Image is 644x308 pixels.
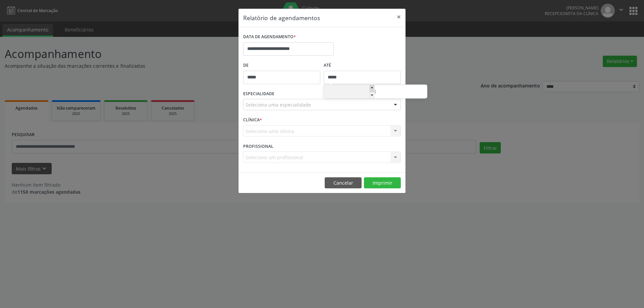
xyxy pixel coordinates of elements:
[374,85,376,98] span: :
[246,101,311,108] span: Seleciona uma especialidade
[243,60,320,71] label: De
[325,177,362,189] button: Cancelar
[243,89,274,99] label: ESPECIALIDADE
[324,60,401,71] label: ATÉ
[364,177,401,189] button: Imprimir
[243,115,262,125] label: CLÍNICA
[376,85,427,99] input: Minute
[392,9,406,25] button: Close
[243,32,296,42] label: DATA DE AGENDAMENTO
[243,141,273,151] label: PROFISSIONAL
[243,13,320,22] h5: Relatório de agendamentos
[324,85,374,99] input: Hour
